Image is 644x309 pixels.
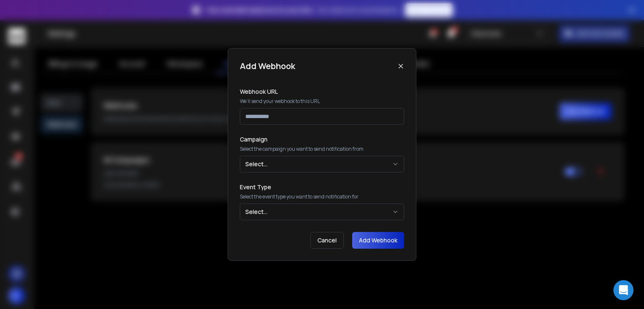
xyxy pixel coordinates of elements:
button: Add Webhook [352,232,404,249]
button: Select... [240,203,404,220]
label: Webhook URL [240,89,404,95]
button: Cancel [310,232,344,249]
p: Select the campaign you want to send notification from [240,146,404,152]
div: Open Intercom Messenger [613,280,634,300]
label: Campaign [240,136,404,142]
h1: Add Webhook [240,60,295,72]
button: Select... [240,156,404,173]
p: We’ll send your webhook to this URL [240,98,404,105]
label: Event Type [240,184,404,190]
p: Select the event type you want to send notification for [240,193,404,200]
